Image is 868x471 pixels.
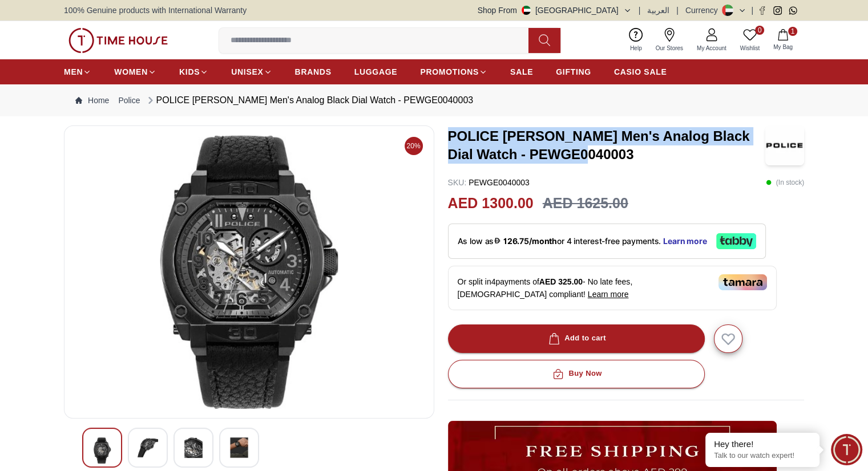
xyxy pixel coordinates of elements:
a: Help [623,26,649,55]
span: BRANDS [295,66,332,78]
a: MEN [64,62,91,82]
span: WOMEN [114,66,148,78]
img: POLICE NORWOOD Men's Analog Black Dial Watch - PEWGE0040003 [183,437,204,458]
p: PEWGE0040003 [448,177,530,188]
h3: AED 1625.00 [543,193,628,214]
h2: AED 1300.00 [448,193,534,214]
a: SALE [510,62,533,82]
span: 1 [788,27,797,36]
span: UNISEX [231,66,263,78]
button: 1My Bag [766,27,800,54]
span: Wishlist [736,44,764,52]
span: SALE [510,66,533,78]
span: My Bag [769,43,797,51]
div: Add to cart [546,332,606,345]
a: CASIO SALE [614,62,667,82]
span: Our Stores [651,44,688,52]
span: My Account [692,44,731,52]
a: 0Wishlist [733,26,766,55]
a: Our Stores [649,26,690,55]
span: | [751,5,753,16]
span: GIFTING [556,66,591,78]
img: POLICE NORWOOD Men's Analog Black Dial Watch - PEWGE0040003 [765,125,804,165]
span: Help [625,44,647,52]
div: Chat Widget [831,434,862,465]
img: United Arab Emirates [522,6,531,15]
span: LUGGAGE [354,66,398,78]
div: Or split in 4 payments of - No late fees, [DEMOGRAPHIC_DATA] compliant! [448,266,777,310]
div: POLICE [PERSON_NAME] Men's Analog Black Dial Watch - PEWGE0040003 [145,94,474,107]
a: UNISEX [231,62,272,82]
nav: Breadcrumb [64,84,804,116]
img: POLICE NORWOOD Men's Analog Black Dial Watch - PEWGE0040003 [138,437,158,458]
a: Facebook [758,6,766,15]
span: 20% [405,137,423,155]
a: Whatsapp [789,6,797,15]
span: 100% Genuine products with International Warranty [64,5,247,16]
span: KIDS [179,66,200,78]
a: Home [75,95,109,106]
img: POLICE NORWOOD Men's Analog Black Dial Watch - PEWGE0040003 [74,135,425,409]
a: KIDS [179,62,208,82]
div: Currency [685,5,722,16]
span: 0 [755,26,764,35]
button: Buy Now [448,360,705,388]
div: Hey there! [714,438,811,450]
img: Tamara [718,274,767,290]
img: POLICE NORWOOD Men's Analog Black Dial Watch - PEWGE0040003 [92,437,112,464]
h3: POLICE [PERSON_NAME] Men's Analog Black Dial Watch - PEWGE0040003 [448,127,765,164]
span: CASIO SALE [614,66,667,78]
span: | [639,5,641,16]
button: Shop From[GEOGRAPHIC_DATA] [478,5,632,16]
a: LUGGAGE [354,62,398,82]
a: PROMOTIONS [420,62,487,82]
div: Buy Now [550,367,601,380]
a: Police [118,95,140,106]
span: MEN [64,66,83,78]
a: GIFTING [556,62,591,82]
img: ... [68,28,168,53]
span: | [676,5,679,16]
a: Instagram [773,6,782,15]
a: BRANDS [295,62,332,82]
p: ( In stock ) [766,177,804,188]
a: WOMEN [114,62,156,82]
p: Talk to our watch expert! [714,451,811,461]
span: Learn more [588,290,629,299]
span: PROMOTIONS [420,66,479,78]
button: العربية [647,5,669,16]
img: POLICE NORWOOD Men's Analog Black Dial Watch - PEWGE0040003 [229,437,249,458]
button: Add to cart [448,324,705,353]
span: AED 325.00 [539,277,583,286]
span: SKU : [448,178,467,187]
